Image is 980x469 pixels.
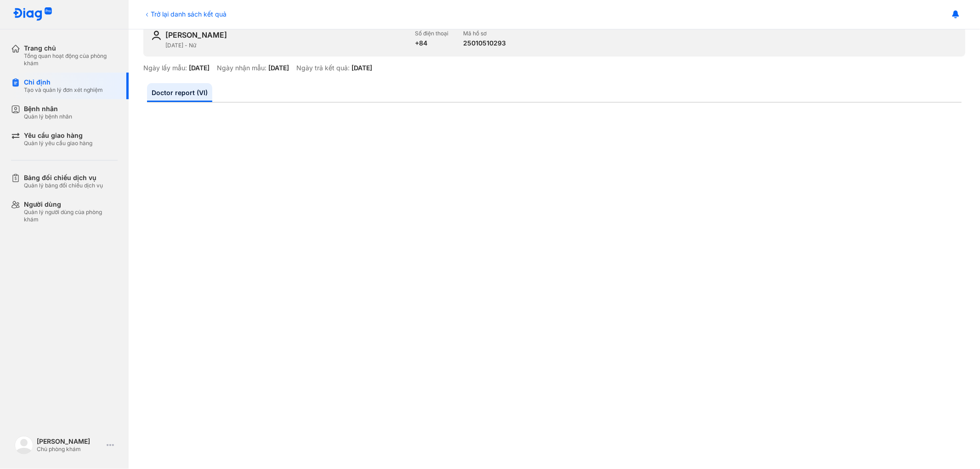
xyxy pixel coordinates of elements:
[37,446,103,453] div: Chủ phòng khám
[143,64,187,72] div: Ngày lấy mẫu:
[24,131,92,140] div: Yêu cầu giao hàng
[217,64,266,72] div: Ngày nhận mẫu:
[24,200,118,209] div: Người dùng
[15,436,33,454] img: logo
[151,30,162,41] img: user-icon
[165,42,408,49] div: [DATE] - Nữ
[13,7,52,22] img: logo
[24,113,72,120] div: Quản lý bệnh nhân
[24,174,103,182] div: Bảng đối chiếu dịch vụ
[415,39,448,47] div: +84
[24,86,103,94] div: Tạo và quản lý đơn xét nghiệm
[463,39,506,47] div: 25010510293
[24,140,92,147] div: Quản lý yêu cầu giao hàng
[143,9,227,19] div: Trở lại danh sách kết quả
[37,437,103,446] div: [PERSON_NAME]
[189,64,210,72] div: [DATE]
[268,64,289,72] div: [DATE]
[24,44,118,52] div: Trang chủ
[24,78,103,86] div: Chỉ định
[147,83,212,102] a: Doctor report (VI)
[463,30,506,37] div: Mã hồ sơ
[165,30,227,40] div: [PERSON_NAME]
[24,209,118,223] div: Quản lý người dùng của phòng khám
[415,30,448,37] div: Số điện thoại
[24,182,103,189] div: Quản lý bảng đối chiếu dịch vụ
[24,105,72,113] div: Bệnh nhân
[24,52,118,67] div: Tổng quan hoạt động của phòng khám
[296,64,350,72] div: Ngày trả kết quả:
[351,64,372,72] div: [DATE]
